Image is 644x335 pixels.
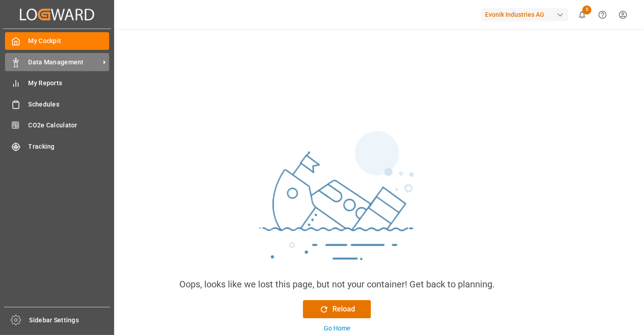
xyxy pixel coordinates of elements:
[572,5,592,25] button: show 5 new notifications
[5,137,109,155] a: Tracking
[29,142,110,151] span: Tracking
[29,36,110,46] span: My Cockpit
[303,324,371,333] button: Go Home
[29,100,110,109] span: Schedules
[592,5,613,25] button: Help Center
[29,121,110,130] span: CO2e Calculator
[29,78,110,88] span: My Reports
[179,277,495,291] div: Oops, looks like we lost this page, but not your container! Get back to planning.
[29,316,111,325] span: Sidebar Settings
[324,324,350,333] div: Go Home
[582,5,591,15] span: 5
[319,304,355,315] div: Reload
[5,74,109,92] a: My Reports
[29,58,100,67] span: Data Management
[481,8,568,21] div: Evonik Industries AG
[5,95,109,113] a: Schedules
[5,117,109,134] a: CO2e Calculator
[201,127,473,277] img: sinking_ship.png
[5,32,109,50] a: My Cockpit
[303,300,371,318] button: Reload
[481,6,572,23] button: Evonik Industries AG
